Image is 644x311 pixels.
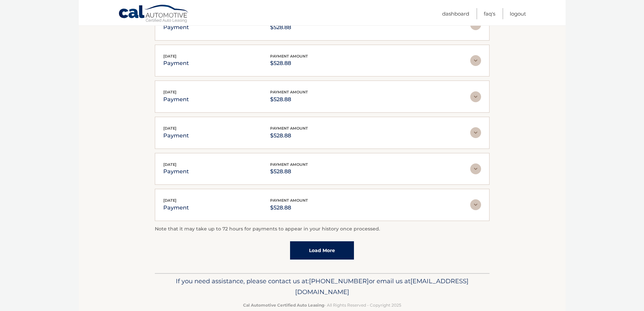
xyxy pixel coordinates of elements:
p: payment [163,95,189,104]
a: FAQ's [484,8,495,19]
p: $528.88 [270,59,308,68]
span: [PHONE_NUMBER] [309,277,369,285]
span: [EMAIL_ADDRESS][DOMAIN_NAME] [295,277,469,296]
p: $528.88 [270,167,308,176]
img: accordion-rest.svg [470,55,481,66]
a: Dashboard [442,8,469,19]
p: payment [163,59,189,68]
span: [DATE] [163,162,176,167]
img: accordion-rest.svg [470,127,481,138]
span: payment amount [270,198,308,203]
p: payment [163,167,189,176]
a: Logout [510,8,526,19]
p: $528.88 [270,23,308,32]
span: [DATE] [163,54,176,59]
span: payment amount [270,162,308,167]
p: payment [163,23,189,32]
p: $528.88 [270,131,308,140]
img: accordion-rest.svg [470,163,481,174]
p: Note that it may take up to 72 hours for payments to appear in your history once processed. [155,225,490,233]
img: accordion-rest.svg [470,199,481,210]
p: $528.88 [270,95,308,104]
p: If you need assistance, please contact us at: or email us at [159,276,485,297]
p: payment [163,203,189,213]
span: [DATE] [163,126,176,131]
span: [DATE] [163,198,176,203]
a: Load More [290,241,354,260]
img: accordion-rest.svg [470,91,481,102]
strong: Cal Automotive Certified Auto Leasing [243,303,324,308]
p: $528.88 [270,203,308,213]
span: payment amount [270,126,308,131]
p: - All Rights Reserved - Copyright 2025 [159,302,485,309]
span: payment amount [270,90,308,94]
a: Cal Automotive [118,4,189,24]
p: payment [163,131,189,140]
span: [DATE] [163,90,176,94]
span: payment amount [270,54,308,59]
